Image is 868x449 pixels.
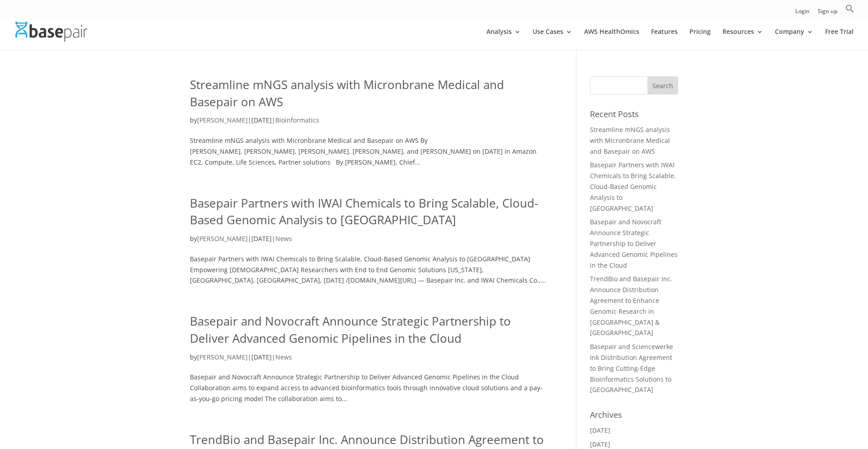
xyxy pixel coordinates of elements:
article: Basepair Partners with IWAI Chemicals to Bring Scalable, Cloud-Based Genomic Analysis to [GEOGRAP... [190,195,549,286]
h4: Archives [590,409,678,425]
a: Login [795,9,810,18]
p: by | | [190,115,549,132]
a: Pricing [689,28,711,50]
a: [DATE] [590,440,610,449]
a: Use Cases [533,28,572,50]
article: Streamline mNGS analysis with Micronbrane Medical and Basepair on AWS By [PERSON_NAME], [PERSON_N... [190,76,549,168]
a: News [275,234,292,243]
a: [DATE] [590,426,610,435]
a: Basepair Partners with IWAI Chemicals to Bring Scalable, Cloud-Based Genomic Analysis to [GEOGRAP... [190,195,538,228]
a: [PERSON_NAME] [197,234,248,243]
a: Sign up [818,9,837,18]
svg: Search [845,4,854,13]
span: [DATE] [251,234,272,243]
a: Bioinformatics [275,116,319,124]
a: Resources [722,28,763,50]
a: [PERSON_NAME] [197,116,248,124]
a: Streamline mNGS analysis with Micronbrane Medical and Basepair on AWS [590,125,670,156]
h4: Recent Posts [590,108,678,124]
a: AWS HealthOmics [584,28,639,50]
a: Streamline mNGS analysis with Micronbrane Medical and Basepair on AWS [190,76,504,110]
a: Analysis [486,28,521,50]
a: Basepair and Novocraft Announce Strategic Partnership to Deliver Advanced Genomic Pipelines in th... [190,313,511,346]
a: Features [651,28,678,50]
input: Search [647,76,678,95]
a: TrendBio and Basepair Inc. Announce Distribution Agreement to Enhance Genomic Research in [GEOGRA... [590,274,672,337]
img: Basepair [15,22,87,41]
p: by | | [190,233,549,251]
a: Basepair and Sciencewerke Ink Distribution Agreement to Bring Cutting-Edge Bioinformatics Solutio... [590,342,673,394]
a: Basepair Partners with IWAI Chemicals to Bring Scalable, Cloud-Based Genomic Analysis to [GEOGRAP... [590,161,676,212]
a: Basepair and Novocraft Announce Strategic Partnership to Deliver Advanced Genomic Pipelines in th... [590,217,678,269]
a: Company [775,28,813,50]
a: Free Trial [825,28,854,50]
p: by | | [190,352,549,369]
a: News [275,353,292,361]
a: Search Icon Link [845,4,854,18]
a: [PERSON_NAME] [197,353,248,361]
article: Basepair and Novocraft Announce Strategic Partnership to Deliver Advanced Genomic Pipelines in th... [190,313,549,404]
span: [DATE] [251,116,272,124]
span: [DATE] [251,353,272,361]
